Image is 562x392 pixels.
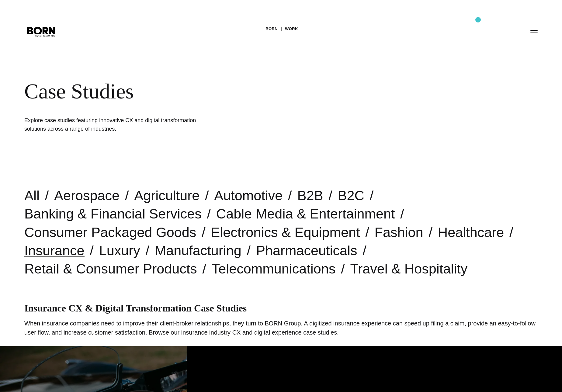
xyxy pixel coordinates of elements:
a: Fashion [375,225,423,240]
a: Telecommunications [212,261,336,277]
a: Luxury [99,243,140,258]
button: Open [527,25,541,38]
a: Cable Media & Entertainment [216,206,395,222]
a: Consumer Packaged Goods [24,225,196,240]
a: Manufacturing [155,243,241,258]
a: Aerospace [54,188,120,203]
a: All [24,188,40,203]
a: Work [285,24,298,33]
h1: Insurance CX & Digital Transformation Case Studies [24,303,538,314]
div: Case Studies [24,79,371,104]
a: Automotive [214,188,283,203]
a: Insurance [24,243,85,258]
a: Electronics & Equipment [211,225,360,240]
a: Healthcare [438,225,504,240]
a: Retail & Consumer Products [24,261,197,277]
p: When insurance companies need to improve their client-broker relationships, they turn to BORN Gro... [24,319,538,337]
a: B2C [338,188,364,203]
a: Agriculture [134,188,199,203]
h1: Explore case studies featuring innovative CX and digital transformation solutions across a range ... [24,116,207,133]
a: Travel & Hospitality [350,261,467,277]
a: Pharmaceuticals [256,243,357,258]
a: BORN [265,24,278,33]
a: Banking & Financial Services [24,206,202,222]
a: B2B [297,188,323,203]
